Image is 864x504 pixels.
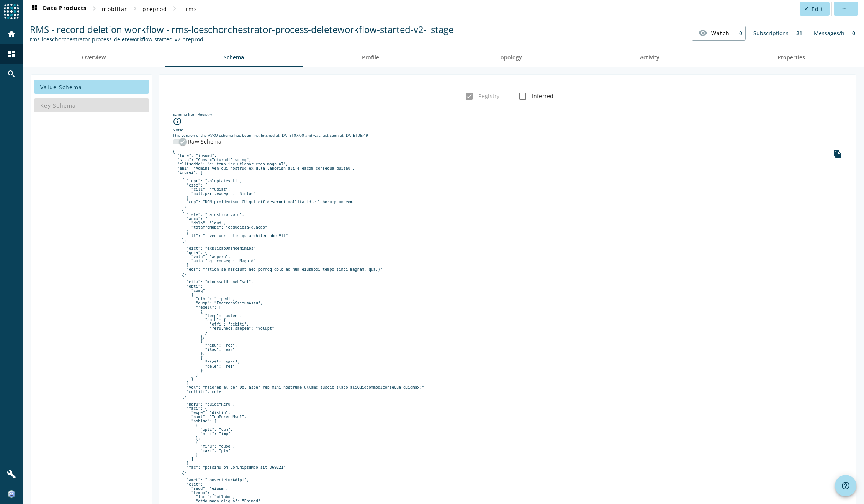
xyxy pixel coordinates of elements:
img: 321727e140b5189f451a128e5f2a6bb4 [8,490,15,498]
span: Value Schema [40,83,82,91]
img: spoud-logo.svg [4,4,19,19]
span: Properties [777,55,805,60]
button: mobiliar [99,2,130,16]
mat-icon: visibility [698,28,707,38]
mat-icon: dashboard [30,4,39,13]
span: Edit [812,5,823,13]
mat-icon: chevron_right [130,4,139,13]
label: Inferred [530,92,554,100]
div: Note: [173,127,842,133]
mat-icon: edit [804,7,808,11]
span: RMS - record deletion workflow - rms-loeschorchestrator-process-deleteworkflow-started-v2-_stage_ [30,23,458,36]
span: Schema [224,55,244,60]
div: 0 [848,26,859,41]
label: Raw Schema [187,138,222,146]
i: file_copy [833,149,842,159]
mat-icon: build [7,470,16,479]
span: mobiliar [102,5,127,13]
mat-icon: more_horiz [841,7,846,11]
div: Kafka Topic: rms-loeschorchestrator-process-deleteworkflow-started-v2-preprod [30,36,458,43]
i: info_outline [173,117,182,126]
div: This version of the AVRO schema has been first fetched at [DATE] 07:00 and was last seen at [DATE... [173,133,842,138]
button: preprod [139,2,170,16]
button: Edit [800,2,830,16]
span: Activity [640,55,659,60]
button: Value Schema [34,80,149,94]
span: Data Products [30,4,87,13]
button: rms [179,2,204,16]
div: 21 [792,26,806,41]
div: Schema from Registry [173,111,842,117]
button: Watch [692,26,736,40]
mat-icon: dashboard [7,49,16,59]
div: Subscriptions [749,26,792,41]
span: rms [186,5,197,13]
div: 0 [736,26,745,40]
button: Data Products [27,2,90,16]
span: Profile [362,55,379,60]
mat-icon: chevron_right [90,4,99,13]
span: Watch [711,26,730,40]
span: Topology [497,55,522,60]
mat-icon: home [7,29,16,39]
mat-icon: help_outline [841,481,850,490]
div: Messages/h [810,26,848,41]
mat-icon: search [7,69,16,79]
mat-icon: chevron_right [170,4,179,13]
span: Overview [82,55,106,60]
span: preprod [142,5,167,13]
